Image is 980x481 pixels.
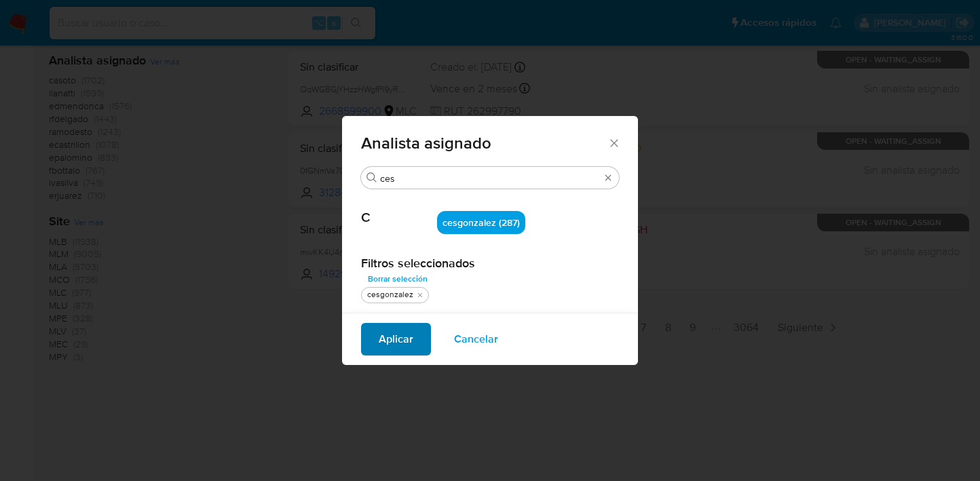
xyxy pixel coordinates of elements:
button: Buscar [366,172,377,183]
span: Cancelar [454,324,498,354]
h2: Filtros seleccionados [361,256,619,271]
button: Cerrar [607,136,620,149]
button: quitar cesgonzalez [415,290,426,301]
div: cesgonzalez (287) [437,211,525,234]
span: cesgonzalez (287) [442,216,520,229]
span: Aplicar [379,324,413,354]
div: cesgonzalez [364,289,416,301]
span: Borrar selección [368,272,428,286]
span: C [361,189,437,226]
span: Analista asignado [361,135,607,151]
button: Cancelar [436,323,516,355]
input: Buscar filtro [380,172,600,185]
button: Borrar [603,172,614,183]
button: Aplicar [361,323,431,355]
button: Borrar selección [361,271,434,287]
